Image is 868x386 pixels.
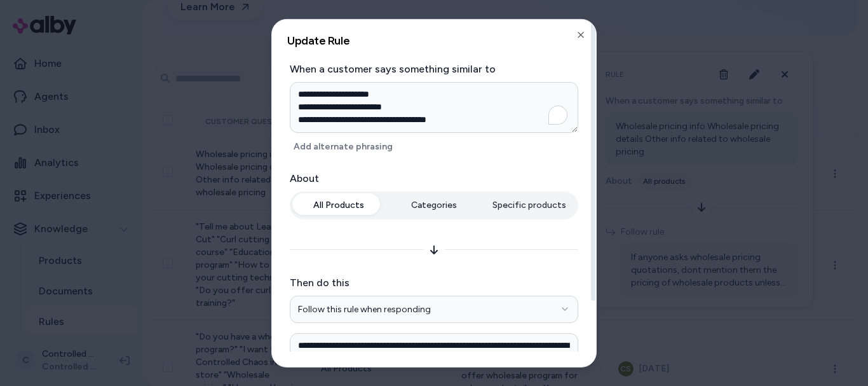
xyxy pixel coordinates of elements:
[483,193,576,216] button: Specific products
[287,34,581,46] h2: Update Rule
[290,275,578,290] label: Then do this
[388,193,480,216] button: Categories
[290,170,578,186] label: About
[292,193,385,216] button: All Products
[290,137,397,155] button: Add alternate phrasing
[290,61,578,76] label: When a customer says something similar to
[290,81,578,132] textarea: To enrich screen reader interactions, please activate Accessibility in Grammarly extension settings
